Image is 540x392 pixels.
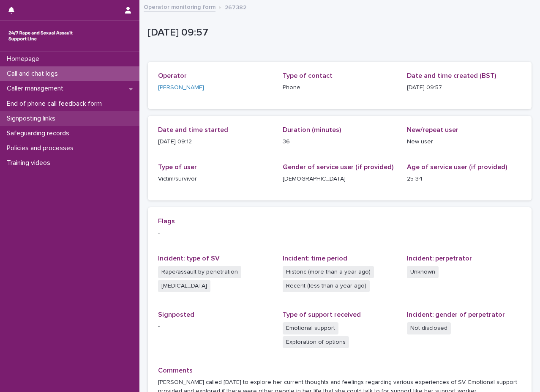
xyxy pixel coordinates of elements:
a: Operator monitoring form [144,2,215,11]
p: [DATE] 09:12 [158,137,273,146]
p: Homepage [3,55,46,63]
span: Incident: perpetrator [407,255,472,262]
span: Recent (less than a year ago) [283,280,370,292]
span: Historic (more than a year ago) [283,266,374,278]
p: 36 [283,137,397,146]
p: - [158,322,273,331]
span: Incident: time period [283,255,347,262]
span: Incident: gender of perpetrator [407,311,505,318]
p: End of phone call feedback form [3,100,109,108]
span: Incident: type of SV [158,255,220,262]
span: Date and time started [158,126,228,133]
p: Victim/survivor [158,175,273,184]
span: Unknown [407,266,439,278]
p: Signposting links [3,115,62,123]
p: [DEMOGRAPHIC_DATA] [283,175,397,184]
span: Not disclosed [407,322,451,334]
span: Type of contact [283,72,333,79]
span: New/repeat user [407,126,458,133]
span: [MEDICAL_DATA] [158,280,210,292]
p: Call and chat logs [3,70,65,78]
p: [DATE] 09:57 [148,27,528,39]
span: Flags [158,218,175,225]
p: New user [407,137,521,146]
span: Signposted [158,311,194,318]
span: Exploration of options [283,336,349,348]
span: Duration (minutes) [283,126,341,133]
span: Date and time created (BST) [407,72,496,79]
span: Operator [158,72,187,79]
span: Emotional support [283,322,338,334]
span: Type of support received [283,311,361,318]
p: Training videos [3,159,57,167]
p: Safeguarding records [3,129,76,137]
p: Phone [283,83,397,92]
p: [DATE] 09:57 [407,83,521,92]
img: rhQMoQhaT3yELyF149Cw [7,27,74,44]
span: Rape/assault by penetration [158,266,241,278]
span: Type of user [158,164,197,170]
a: [PERSON_NAME] [158,83,204,92]
span: Comments [158,367,193,374]
span: Age of service user (if provided) [407,164,507,170]
p: 267382 [225,2,246,11]
p: Caller management [3,85,70,93]
p: 25-34 [407,175,521,184]
p: - [158,229,521,238]
span: Gender of service user (if provided) [283,164,393,170]
p: Policies and processes [3,144,80,152]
